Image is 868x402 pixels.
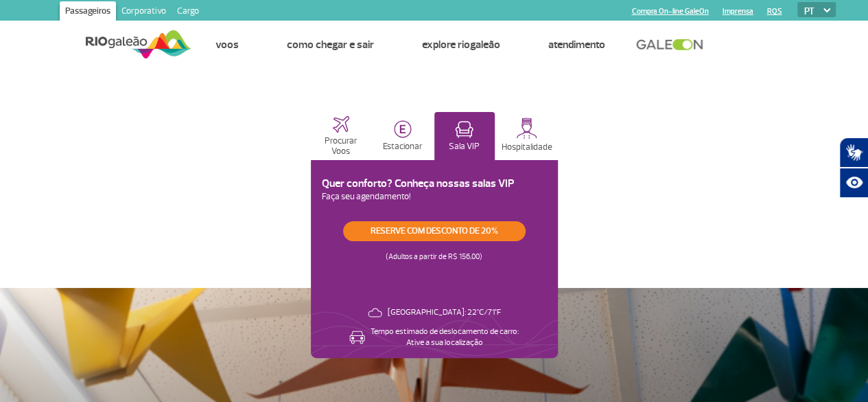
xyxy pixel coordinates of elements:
p: Estacionar [383,142,423,152]
button: Estacionar [373,112,433,160]
p: Faça seu agendamento! [322,190,547,204]
h3: Quer conforto? Conheça nossas salas VIP [322,177,547,190]
button: Procurar Voos [311,112,371,160]
img: airplaneHome.svg [333,116,349,133]
p: Tempo estimado de deslocamento de carro: Ative a sua localização [371,326,519,348]
button: Hospitalidade [496,112,558,160]
p: Procurar Voos [318,136,364,157]
a: Atendimento [548,38,605,52]
button: Abrir tradutor de língua de sinais. [839,137,868,168]
div: Plugin de acessibilidade da Hand Talk. [839,137,868,198]
img: vipRoomActive.svg [455,121,473,138]
img: hospitality.svg [516,118,537,139]
button: Abrir recursos assistivos. [839,168,868,198]
p: [GEOGRAPHIC_DATA]: 22°C/71°F [388,307,501,318]
a: Reserve com desconto de 20% [343,221,526,241]
button: Sala VIP [434,112,495,160]
p: Hospitalidade [502,142,552,153]
p: (Adultos a partir de R$ 156,00) [386,241,482,263]
a: Passageiros [60,1,116,23]
a: Compra On-line GaleOn [631,7,708,16]
p: Sala VIP [449,142,480,152]
a: RQS [766,7,782,16]
a: Cargo [172,1,204,23]
a: Voos [215,38,239,52]
a: Corporativo [116,1,172,23]
a: Explore RIOgaleão [422,38,500,52]
img: carParkingHome.svg [394,120,412,138]
a: Como chegar e sair [287,38,374,52]
a: Imprensa [722,7,753,16]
